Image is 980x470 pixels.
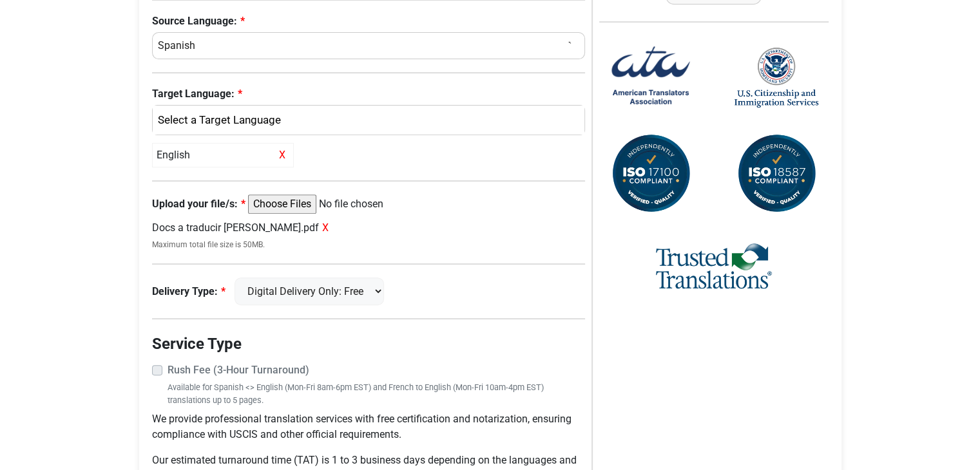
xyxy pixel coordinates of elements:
[152,14,586,29] label: Source Language:
[152,143,294,167] div: English
[322,221,329,234] span: X
[152,284,226,299] label: Delivery Type:
[152,105,586,136] button: English
[609,35,693,119] img: American Translators Association Logo
[276,147,289,163] span: X
[168,381,586,406] small: Available for Spanish <> English (Mon-Fri 8am-6pm EST) and French to English (Mon-Fri 10am-4pm ES...
[152,239,586,250] small: Maximum total file size is 50MB.
[735,132,818,216] img: ISO 18587 Compliant Certification
[735,46,818,109] img: United States Citizenship and Immigration Services Logo
[609,132,693,216] img: ISO 17100 Compliant Certification
[152,196,245,212] label: Upload your file/s:
[152,86,586,102] label: Target Language:
[159,112,572,129] div: English
[152,411,586,442] p: We provide professional translation services with free certification and notarization, ensuring c...
[152,220,586,236] div: Docs a traducir [PERSON_NAME].pdf
[168,364,309,376] strong: Rush Fee (3-Hour Turnaround)
[656,241,772,292] img: Trusted Translations Logo
[152,332,586,355] legend: Service Type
